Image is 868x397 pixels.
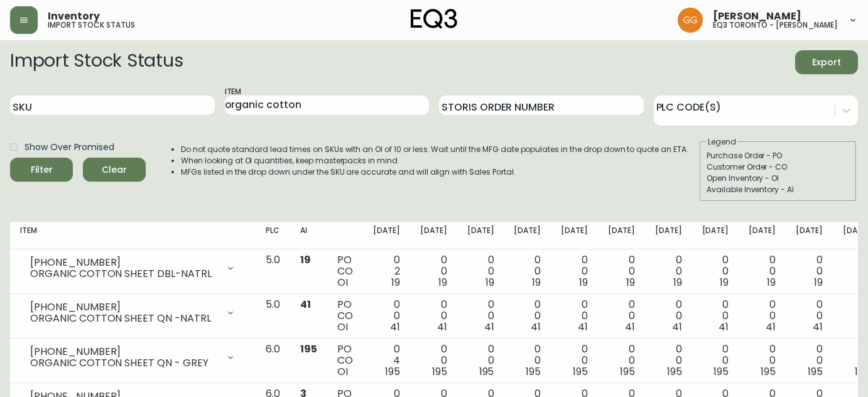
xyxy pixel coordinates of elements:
[514,254,541,288] div: 0 0
[720,275,729,290] span: 19
[749,254,776,288] div: 0 0
[625,320,635,334] span: 41
[608,254,635,288] div: 0 0
[30,313,218,324] div: ORGANIC COTTON SHEET QN -NATRL
[796,344,823,378] div: 0 0
[420,299,447,333] div: 0 0
[411,9,457,29] img: logo
[300,342,317,356] span: 195
[561,344,588,378] div: 0 0
[504,222,551,249] th: [DATE]
[20,344,246,371] div: [PHONE_NUMBER]ORGANIC COTTON SHEET QN - GREY
[573,364,588,379] span: 195
[256,339,290,383] td: 6.0
[20,254,246,282] div: [PHONE_NUMBER]ORGANIC COTTON SHEET DBL-NATRL
[385,364,400,379] span: 195
[457,222,504,249] th: [DATE]
[667,364,682,379] span: 195
[626,275,635,290] span: 19
[707,150,850,161] div: Purchase Order - PO
[796,299,823,333] div: 0 0
[795,50,858,74] button: Export
[655,299,682,333] div: 0 0
[761,364,776,379] span: 195
[578,320,588,334] span: 41
[337,275,348,290] span: OI
[796,254,823,288] div: 0 0
[531,320,541,334] span: 41
[93,162,136,178] span: Clear
[437,320,447,334] span: 41
[48,11,100,21] span: Inventory
[337,344,353,378] div: PO CO
[373,299,400,333] div: 0 0
[702,299,729,333] div: 0 0
[30,257,218,268] div: [PHONE_NUMBER]
[256,294,290,339] td: 5.0
[678,8,703,33] img: dbfc93a9366efef7dcc9a31eef4d00a7
[526,364,541,379] span: 195
[707,184,850,195] div: Available Inventory - AI
[256,249,290,294] td: 5.0
[486,275,494,290] span: 19
[620,364,635,379] span: 195
[561,299,588,333] div: 0 0
[655,344,682,378] div: 0 0
[692,222,739,249] th: [DATE]
[713,21,838,29] h5: eq3 toronto - [PERSON_NAME]
[467,299,494,333] div: 0 0
[532,275,541,290] span: 19
[181,155,688,166] li: When looking at OI quantities, keep masterpacks in mind.
[20,299,246,327] div: [PHONE_NUMBER]ORGANIC COTTON SHEET QN -NATRL
[749,344,776,378] div: 0 0
[410,222,457,249] th: [DATE]
[707,136,737,148] legend: Legend
[766,320,776,334] span: 41
[363,222,410,249] th: [DATE]
[30,268,218,280] div: ORGANIC COTTON SHEET DBL-NATRL
[10,222,256,249] th: Item
[598,222,645,249] th: [DATE]
[805,55,848,70] span: Export
[467,254,494,288] div: 0 0
[655,254,682,288] div: 0 0
[719,320,729,334] span: 41
[373,254,400,288] div: 0 2
[337,299,353,333] div: PO CO
[432,364,447,379] span: 195
[749,299,776,333] div: 0 0
[702,254,729,288] div: 0 0
[391,275,400,290] span: 19
[438,275,447,290] span: 19
[30,357,218,369] div: ORGANIC COTTON SHEET QN - GREY
[608,344,635,378] div: 0 0
[30,302,218,313] div: [PHONE_NUMBER]
[813,320,823,334] span: 41
[608,299,635,333] div: 0 0
[337,320,348,334] span: OI
[83,158,146,182] button: Clear
[702,344,729,378] div: 0 0
[484,320,494,334] span: 41
[713,11,801,21] span: [PERSON_NAME]
[24,141,114,154] span: Show Over Promised
[707,161,850,173] div: Customer Order - CO
[808,364,823,379] span: 195
[10,158,73,182] button: Filter
[256,222,290,249] th: PLC
[713,364,729,379] span: 195
[290,222,327,249] th: AI
[300,253,311,267] span: 19
[672,320,682,334] span: 41
[673,275,682,290] span: 19
[390,320,400,334] span: 41
[181,144,688,155] li: Do not quote standard lead times on SKUs with an OI of 10 or less. Wait until the MFG date popula...
[479,364,494,379] span: 195
[337,254,353,288] div: PO CO
[814,275,823,290] span: 19
[48,21,135,29] h5: import stock status
[420,344,447,378] div: 0 0
[579,275,588,290] span: 19
[786,222,833,249] th: [DATE]
[467,344,494,378] div: 0 0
